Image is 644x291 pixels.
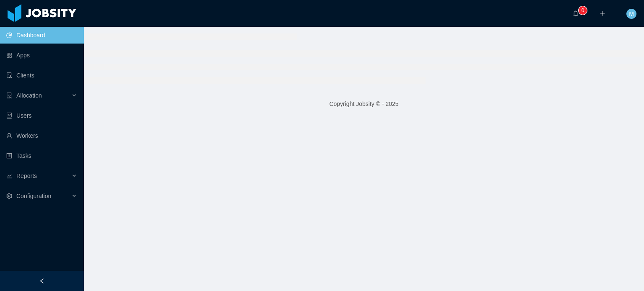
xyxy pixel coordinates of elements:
[6,193,12,199] i: icon: setting
[579,6,587,15] sup: 0
[6,27,77,44] a: icon: pie-chartDashboard
[600,10,605,16] i: icon: plus
[629,9,634,19] span: M
[6,107,77,124] a: icon: robotUsers
[6,47,77,64] a: icon: appstoreApps
[6,173,12,179] i: icon: line-chart
[6,93,12,98] i: icon: solution
[6,147,77,164] a: icon: profileTasks
[84,90,644,118] footer: Copyright Jobsity © - 2025
[6,67,77,84] a: icon: auditClients
[16,193,51,199] span: Configuration
[6,127,77,144] a: icon: userWorkers
[16,173,37,179] span: Reports
[573,10,579,16] i: icon: bell
[16,92,42,99] span: Allocation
